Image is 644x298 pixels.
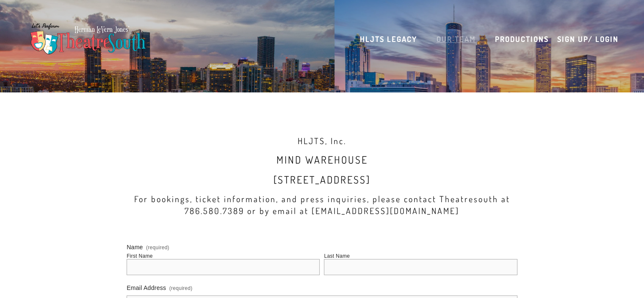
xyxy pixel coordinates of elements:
span: (required) [146,245,169,250]
span: Name [127,244,143,251]
div: Last Name [324,253,350,259]
span: (required) [169,283,193,294]
a: Productions [495,31,549,47]
span: Email Address [127,284,166,291]
h2: Mind warehouse [127,153,517,167]
h3: HLJTS, Inc. [127,135,517,147]
h2: [STREET_ADDRESS] [127,173,517,187]
a: HLJTS Legacy [360,31,417,47]
a: Sign up/ Login [557,31,619,47]
img: TheatreSouth [25,19,151,59]
div: First Name [127,253,152,259]
a: Our Team [437,31,476,47]
h3: For bookings, ticket information, and press inquiries, please contact Theatresouth at 786.580.738... [127,193,517,217]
